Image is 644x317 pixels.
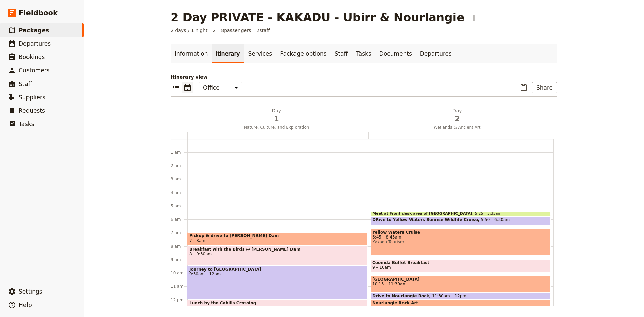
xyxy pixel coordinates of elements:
[19,121,34,127] span: Tasks
[171,284,187,289] div: 11 am
[475,212,501,216] span: 5:25 – 5:35am
[19,107,45,114] span: Requests
[213,27,251,34] span: 2 – 8 passengers
[416,44,456,63] a: Departures
[187,125,366,130] span: Nature, Culture, and Exploration
[532,82,557,93] button: Share
[171,82,182,93] button: List view
[189,252,366,256] span: 8 – 9:30am
[189,267,366,272] span: Journey to [GEOGRAPHIC_DATA]
[276,44,330,63] a: Package options
[481,217,510,224] span: 5:50 – 6:30am
[187,107,368,132] button: Day1Nature, Culture, and Exploration
[371,229,551,256] div: Yellow Waters Cruise6:45 – 8:45amKakadu Tourism
[189,305,208,310] span: 12 – 1pm
[171,297,187,303] div: 12 pm
[171,150,187,155] div: 1 am
[372,235,549,240] span: 6:45 – 8:45am
[372,301,549,305] span: Nourlangie Rock Art
[19,302,32,308] span: Help
[256,27,270,34] span: 2 staff
[171,244,187,249] div: 8 am
[19,94,45,101] span: Suppliers
[371,114,544,124] span: 2
[189,301,366,305] span: Lunch by the Cahills Crossing
[171,176,187,182] div: 3 am
[368,125,546,130] span: Wetlands & Ancient Art
[372,212,475,216] span: Meet at Front desk area of [GEOGRAPHIC_DATA]
[171,74,557,81] p: Itinerary view
[171,44,212,63] a: Information
[371,293,551,299] div: Drive to Nourlangie Rock11:30am – 12pm
[19,8,58,18] span: Fieldbook
[368,107,549,132] button: Day2Wetlands & Ancient Art
[187,246,368,266] div: Breakfast with the Birds @ [PERSON_NAME] Dam8 – 9:30am
[371,211,551,216] div: Meet at Front desk area of [GEOGRAPHIC_DATA]5:25 – 5:35am
[171,203,187,209] div: 5 am
[189,272,366,276] span: 9:30am – 12pm
[372,230,549,235] span: Yellow Waters Cruise
[171,217,187,222] div: 6 am
[171,190,187,195] div: 4 am
[189,233,366,238] span: Pickup & drive to [PERSON_NAME] Dam
[19,81,32,87] span: Staff
[244,44,276,63] a: Services
[371,107,544,124] h2: Day
[171,11,464,24] h1: 2 Day PRIVATE - KAKADU - Ubirr & Nourlangie
[187,300,368,313] div: Lunch by the Cahills Crossing12 – 1pm
[19,40,51,47] span: Departures
[352,44,375,63] a: Tasks
[171,163,187,168] div: 2 am
[371,217,551,225] div: DRive to Yellow Waters Sunrise Wildlife Cruise5:50 – 6:30am
[212,44,244,63] a: Itinerary
[331,44,352,63] a: Staff
[372,240,549,244] span: Kakadu Tourism
[189,247,366,252] span: Breakfast with the Birds @ [PERSON_NAME] Dam
[171,257,187,262] div: 9 am
[187,266,368,299] div: Journey to [GEOGRAPHIC_DATA]9:30am – 12pm
[190,114,363,124] span: 1
[19,67,49,74] span: Customers
[372,265,391,270] span: 9 – 10am
[371,276,551,293] div: [GEOGRAPHIC_DATA]10:15 – 11:30am
[171,27,207,34] span: 2 days / 1 night
[187,232,368,246] div: Pickup & drive to [PERSON_NAME] Dam7 – 8am
[171,270,187,276] div: 10 am
[372,294,432,298] span: Drive to Nourlangie Rock
[518,82,529,93] button: Paste itinerary item
[372,282,549,286] span: 10:15 – 11:30am
[19,27,49,34] span: Packages
[171,230,187,235] div: 7 am
[19,54,45,60] span: Bookings
[372,305,549,310] span: 12 – 1:30pm
[372,277,549,282] span: [GEOGRAPHIC_DATA]
[468,12,480,24] button: Actions
[190,107,363,124] h2: Day
[372,217,481,222] span: DRive to Yellow Waters Sunrise Wildlife Cruise
[182,82,193,93] button: Calendar view
[371,259,551,272] div: Cooinda Buffet Breakfast9 – 10am
[375,44,416,63] a: Documents
[189,238,205,243] span: 7 – 8am
[432,294,466,298] span: 11:30am – 12pm
[372,260,549,265] span: Cooinda Buffet Breakfast
[19,288,42,295] span: Settings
